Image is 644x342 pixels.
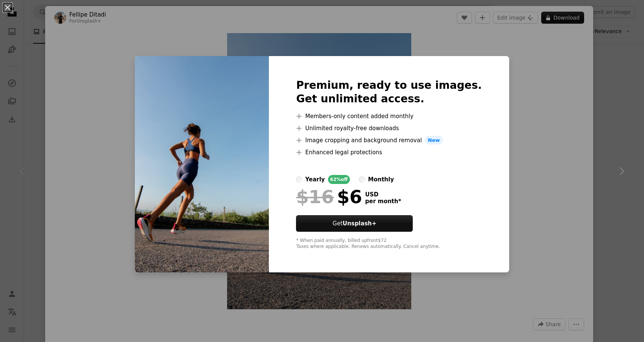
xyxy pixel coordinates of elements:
img: premium_photo-1674605365723-15e6749630f4 [135,56,269,273]
span: per month * [365,198,401,205]
span: $16 [296,187,334,207]
div: monthly [368,175,394,184]
input: yearly62%off [296,176,302,182]
input: monthly [359,176,365,182]
div: $6 [296,187,362,207]
li: Enhanced legal protections [296,148,482,157]
strong: Unsplash+ [343,220,377,227]
span: New [425,136,443,145]
div: * When paid annually, billed upfront $72 Taxes where applicable. Renews automatically. Cancel any... [296,238,482,250]
div: 62% off [328,175,350,184]
button: GetUnsplash+ [296,215,413,232]
h2: Premium, ready to use images. Get unlimited access. [296,79,482,106]
div: yearly [305,175,325,184]
span: USD [365,191,401,198]
li: Unlimited royalty-free downloads [296,124,482,133]
li: Members-only content added monthly [296,112,482,121]
li: Image cropping and background removal [296,136,482,145]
